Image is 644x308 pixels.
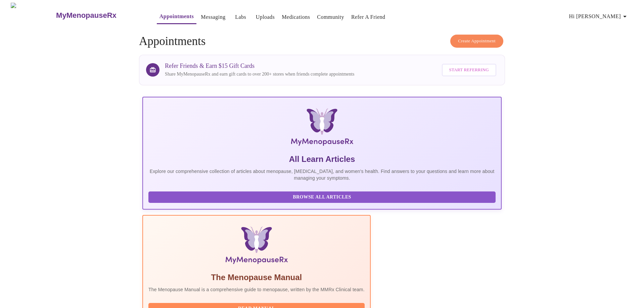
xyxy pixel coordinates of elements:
a: Uploads [256,12,275,22]
button: Browse All Articles [148,191,496,203]
p: Share MyMenopauseRx and earn gift cards to over 200+ stores when friends complete appointments [165,71,354,78]
a: Start Referring [440,60,498,80]
button: Refer a Friend [349,10,388,24]
a: Medications [282,12,310,22]
h5: The Menopause Manual [148,272,365,283]
a: Labs [235,12,246,22]
button: Start Referring [442,64,496,76]
button: Hi [PERSON_NAME] [566,10,632,23]
button: Uploads [253,10,278,24]
button: Labs [230,10,251,24]
button: Medications [279,10,313,24]
button: Create Appointment [450,35,503,48]
span: Browse All Articles [155,193,489,202]
a: Messaging [201,12,225,22]
span: Hi [PERSON_NAME] [569,12,629,21]
img: MyMenopauseRx Logo [11,3,55,28]
a: Community [317,12,344,22]
a: Browse All Articles [148,194,497,200]
img: MyMenopauseRx Logo [202,108,442,148]
button: Community [314,10,347,24]
button: Messaging [198,10,228,24]
p: Explore our comprehensive collection of articles about menopause, [MEDICAL_DATA], and women's hea... [148,168,496,181]
span: Start Referring [449,66,489,74]
h4: Appointments [139,35,505,48]
a: MyMenopauseRx [55,4,143,27]
span: Create Appointment [458,37,496,45]
img: Menopause Manual [183,226,330,267]
a: Appointments [159,12,194,21]
h3: Refer Friends & Earn $15 Gift Cards [165,62,354,70]
h3: MyMenopauseRx [56,11,117,20]
p: The Menopause Manual is a comprehensive guide to menopause, written by the MMRx Clinical team. [148,286,365,293]
h5: All Learn Articles [148,154,496,165]
button: Appointments [157,10,196,24]
a: Refer a Friend [351,12,385,22]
